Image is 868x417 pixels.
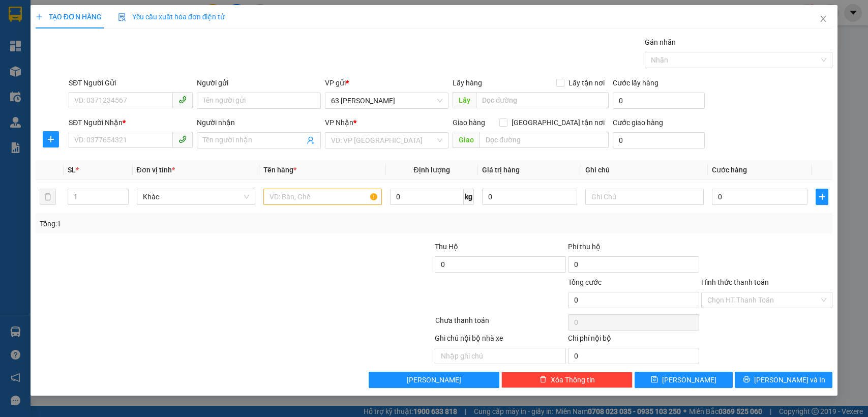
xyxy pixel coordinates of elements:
button: Close [809,5,837,34]
th: Ghi chú [581,160,708,180]
span: [GEOGRAPHIC_DATA] tận nơi [507,117,609,128]
label: Gán nhãn [645,38,676,46]
label: Hình thức thanh toán [701,278,769,286]
span: 63 Trần Quang Tặng [331,93,443,108]
input: Ghi Chú [585,189,704,205]
span: up [120,191,126,197]
span: TẠO ĐƠN HÀNG [36,13,102,21]
span: Định lượng [414,166,450,174]
span: Cước hàng [712,166,747,174]
span: Tổng cước [568,278,602,286]
span: Giao hàng [453,118,485,127]
label: Cước lấy hàng [613,79,659,87]
span: down [120,198,126,204]
span: Yêu cầu xuất hóa đơn điện tử [118,13,225,21]
span: Khác [143,189,249,204]
span: Decrease Value [117,197,128,204]
span: Increase Value [117,189,128,197]
div: Chưa thanh toán [434,315,567,333]
div: Chi phí nội bộ [568,333,699,348]
span: plus [43,135,58,143]
input: 0 [482,189,578,205]
span: phone [178,96,187,104]
input: Cước giao hàng [613,132,705,148]
span: delete [540,376,547,384]
span: Thu Hộ [435,243,458,251]
input: VD: Bàn, Ghế [263,189,382,205]
span: phone [178,135,187,143]
div: Ghi chú nội bộ nhà xe [435,333,566,348]
span: user-add [307,136,315,144]
input: Nhập ghi chú [435,348,566,364]
div: Người nhận [197,117,321,128]
span: Giá trị hàng [482,166,520,174]
button: save[PERSON_NAME] [635,372,732,388]
span: Xóa Thông tin [551,374,595,385]
span: [PERSON_NAME] [662,374,716,385]
span: kg [464,189,474,205]
span: SL [68,166,76,174]
span: Giao [453,132,480,148]
div: Người gửi [197,77,321,88]
button: delete [40,189,56,205]
button: deleteXóa Thông tin [501,372,633,388]
span: Đơn vị tính [137,166,175,174]
span: Lấy [453,92,476,108]
span: plus [36,13,43,20]
span: VP Nhận [325,118,353,127]
input: Dọc đường [480,132,609,148]
span: Lấy tận nơi [564,77,609,88]
div: Phí thu hộ [568,241,699,256]
img: icon [118,13,126,21]
button: plus [43,131,59,147]
span: Lấy hàng [453,79,482,87]
input: Dọc đường [476,92,609,108]
button: [PERSON_NAME] [369,372,500,388]
div: SĐT Người Nhận [69,117,193,128]
span: [PERSON_NAME] và In [754,374,825,385]
span: [PERSON_NAME] [407,374,461,385]
button: plus [816,189,828,205]
button: printer[PERSON_NAME] và In [735,372,832,388]
span: close [819,15,827,23]
div: Tổng: 1 [40,218,336,229]
span: save [651,376,658,384]
div: SĐT Người Gửi [69,77,193,88]
div: VP gửi [325,77,449,88]
label: Cước giao hàng [613,118,663,127]
span: Tên hàng [263,166,296,174]
span: plus [816,193,828,201]
input: Cước lấy hàng [613,93,705,109]
span: printer [743,376,750,384]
